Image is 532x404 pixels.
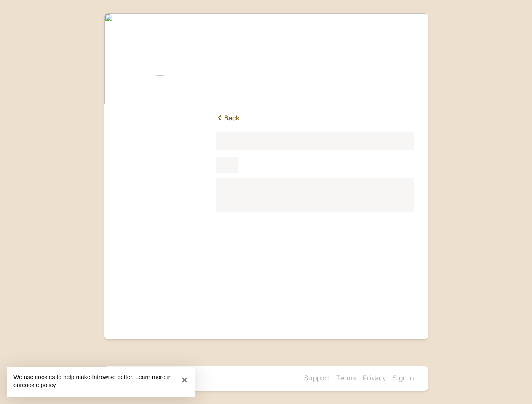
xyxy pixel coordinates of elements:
[304,373,329,383] a: Support
[393,373,414,383] a: Sign in
[363,373,386,383] a: Privacy
[7,367,195,397] div: We use cookies to help make Introwise better. Learn more in our .
[216,157,239,165] div: Loading...
[216,113,240,124] a: Back
[216,132,414,150] h1: Loading...
[22,382,55,388] a: cookie policy
[178,373,191,387] button: Close this notice
[182,374,187,385] span: ×
[336,373,356,383] a: Terms
[216,165,239,173] div: ...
